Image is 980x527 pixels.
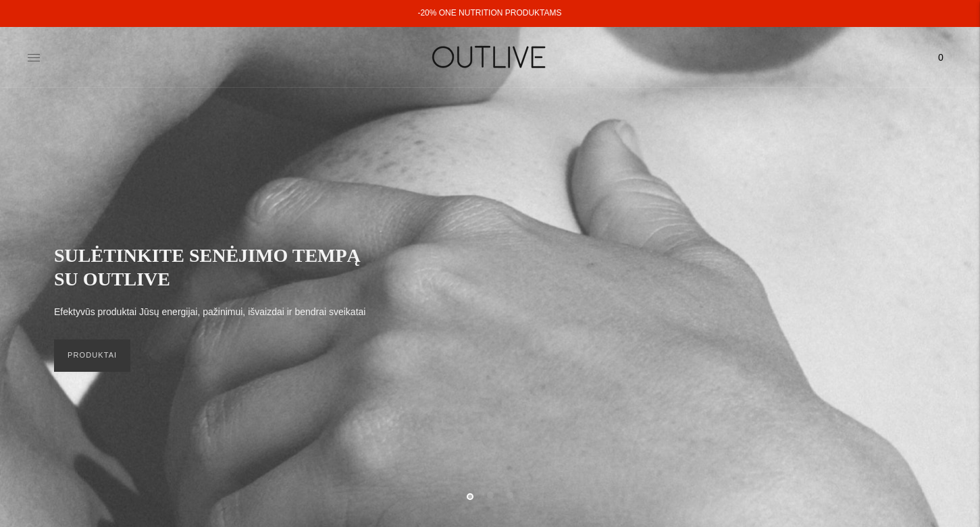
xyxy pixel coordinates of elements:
[467,493,473,500] button: Move carousel to slide 1
[487,492,494,499] button: Move carousel to slide 2
[507,492,513,499] button: Move carousel to slide 3
[54,339,130,372] a: PRODUKTAI
[406,34,575,80] img: OUTLIVE
[931,48,950,67] span: 0
[54,244,378,291] h2: SULĖTINKITE SENĖJIMO TEMPĄ SU OUTLIVE
[417,8,561,18] a: -20% ONE NUTRITION PRODUKTAMS
[929,43,953,72] a: 0
[54,304,365,321] p: Efektyvūs produktai Jūsų energijai, pažinimui, išvaizdai ir bendrai sveikatai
